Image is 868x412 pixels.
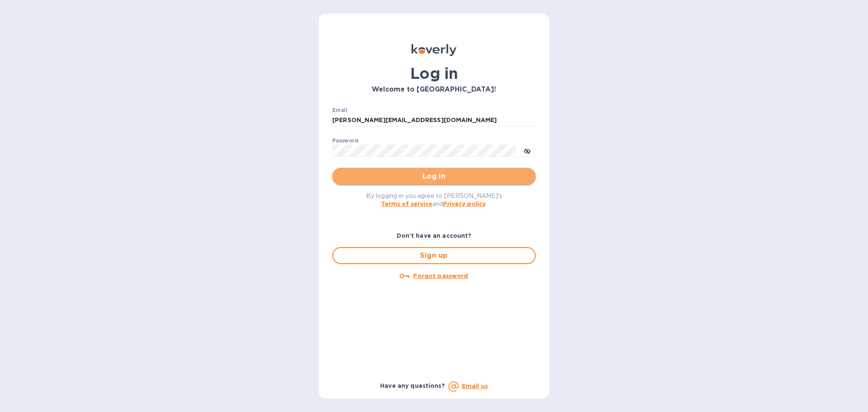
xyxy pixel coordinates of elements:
a: Privacy policy [443,200,486,207]
button: Sign up [332,247,536,264]
u: Forgot password [413,273,468,279]
h3: Welcome to [GEOGRAPHIC_DATA]! [332,86,536,94]
span: Sign up [340,251,528,261]
input: Enter email address [332,114,536,127]
a: Terms of service [381,200,432,207]
button: Log in [332,168,536,185]
button: toggle password visibility [519,142,536,159]
b: Don't have an account? [397,232,472,239]
img: Koverly [412,44,456,56]
span: Log in [339,171,529,181]
label: Email [332,108,347,113]
label: Password [332,138,358,143]
span: By logging in you agree to [PERSON_NAME]'s and . [366,192,502,207]
h1: Log in [332,64,536,82]
b: Have any questions? [380,382,445,389]
a: Email us [462,383,488,390]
